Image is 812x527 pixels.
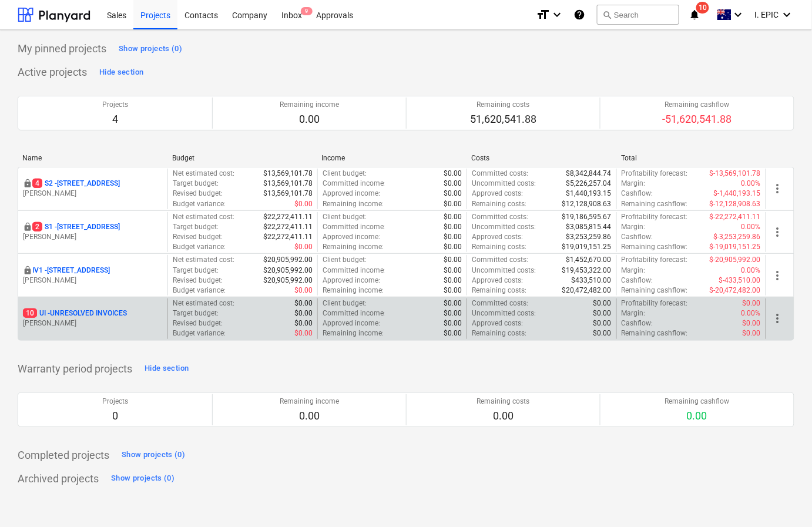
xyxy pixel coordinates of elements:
i: keyboard_arrow_down [780,8,794,22]
span: 10 [23,308,37,318]
p: Archived projects [18,472,99,486]
p: Projects [102,100,128,110]
i: keyboard_arrow_down [550,8,564,22]
p: Committed income : [323,222,385,232]
p: Client budget : [323,255,367,265]
p: $0.00 [593,308,612,318]
p: Committed costs : [472,169,528,179]
p: My pinned projects [18,42,106,56]
p: 0.00 [280,112,339,126]
p: $19,453,322.00 [562,266,612,276]
p: $-13,569,101.78 [710,169,761,179]
p: Remaining costs [470,100,536,110]
p: Remaining cashflow : [622,328,688,338]
span: 9 [301,7,313,15]
p: Target budget : [173,179,219,189]
p: Budget variance : [173,328,226,338]
p: Remaining income : [323,242,384,252]
div: This project is confidential [23,179,32,189]
p: 0.00 [665,409,730,423]
div: Name [22,154,163,162]
p: $0.00 [294,318,313,328]
p: $-19,019,151.25 [710,242,761,252]
p: Revised budget : [173,276,223,286]
p: Approved costs : [472,232,523,242]
p: $22,272,411.11 [263,222,313,232]
p: Margin : [622,222,646,232]
span: I. EPIC [755,10,779,19]
i: format_size [536,8,550,22]
div: Show projects (0) [122,448,185,462]
div: Total [621,154,761,162]
div: Hide section [145,362,189,375]
p: $5,226,257.04 [566,179,612,189]
div: 2S1 -[STREET_ADDRESS][PERSON_NAME] [23,222,163,242]
p: $0.00 [444,232,462,242]
p: $0.00 [444,222,462,232]
p: Uncommitted costs : [472,222,536,232]
p: $0.00 [444,318,462,328]
p: $0.00 [444,189,462,199]
p: $-22,272,411.11 [710,212,761,222]
p: Approved income : [323,318,380,328]
p: $0.00 [444,255,462,265]
p: Committed costs : [472,212,528,222]
p: Profitability forecast : [622,255,688,265]
p: Remaining income : [323,328,384,338]
p: $-1,440,193.15 [714,189,761,199]
p: $0.00 [444,212,462,222]
p: $1,452,670.00 [566,255,612,265]
p: $0.00 [743,298,761,308]
p: Margin : [622,179,646,189]
p: Committed income : [323,179,385,189]
p: $0.00 [593,318,612,328]
p: Approved income : [323,276,380,286]
p: $0.00 [294,199,313,209]
p: Margin : [622,266,646,276]
p: $13,569,101.78 [263,169,313,179]
button: Show projects (0) [116,39,185,58]
p: Client budget : [323,298,367,308]
p: $3,085,815.44 [566,222,612,232]
p: $0.00 [593,298,612,308]
p: $20,905,992.00 [263,255,313,265]
p: Margin : [622,308,646,318]
p: $20,905,992.00 [263,276,313,286]
p: Remaining income [280,397,339,407]
iframe: Chat Widget [753,471,812,527]
p: S1 - [STREET_ADDRESS] [32,222,120,232]
p: Approved costs : [472,318,523,328]
p: Remaining income [280,100,339,110]
p: $0.00 [444,308,462,318]
p: $0.00 [444,199,462,209]
p: Budget variance : [173,286,226,296]
p: $13,569,101.78 [263,189,313,199]
p: $-12,128,908.63 [710,199,761,209]
p: Active projects [18,65,87,79]
span: more_vert [771,182,785,196]
p: Committed income : [323,308,385,318]
p: Remaining costs : [472,199,526,209]
p: Completed projects [18,448,109,462]
button: Show projects (0) [119,446,188,465]
p: $0.00 [444,328,462,338]
p: $0.00 [294,328,313,338]
p: 0.00% [741,222,761,232]
p: 4 [102,112,128,126]
p: $-20,905,992.00 [710,255,761,265]
button: Search [597,5,679,25]
i: keyboard_arrow_down [732,8,746,22]
div: 4S2 -[STREET_ADDRESS][PERSON_NAME] [23,179,163,199]
span: locked [23,266,32,275]
p: Remaining cashflow : [622,199,688,209]
p: $0.00 [444,276,462,286]
i: notifications [689,8,700,22]
p: $0.00 [294,286,313,296]
p: $12,128,908.63 [562,199,612,209]
p: $20,472,482.00 [562,286,612,296]
span: more_vert [771,311,785,325]
p: Target budget : [173,222,219,232]
span: 10 [696,2,709,14]
p: Profitability forecast : [622,212,688,222]
p: $-433,510.00 [719,276,761,286]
